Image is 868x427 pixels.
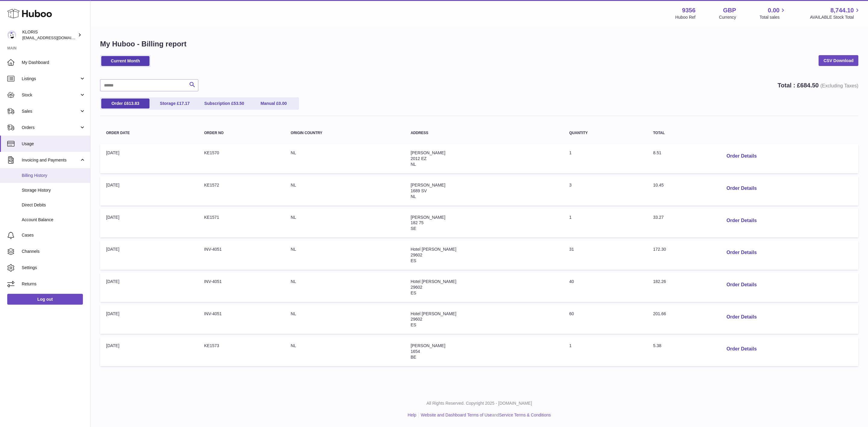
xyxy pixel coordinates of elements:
[499,413,551,417] a: Service Terms & Conditions
[563,209,647,238] td: 1
[563,144,647,173] td: 1
[819,55,858,66] a: CSV Download
[820,83,858,88] span: (Excluding Taxes)
[810,14,861,20] span: AVAILABLE Stock Total
[285,125,405,141] th: Origin Country
[719,14,736,20] div: Currency
[410,355,416,359] span: BE
[285,209,405,238] td: NL
[100,240,198,270] td: [DATE]
[410,194,416,199] span: NL
[22,60,86,65] span: My Dashboard
[198,273,285,302] td: INV-4051
[22,249,86,254] span: Channels
[722,182,761,195] button: Order Details
[126,101,139,106] span: 613.83
[198,240,285,270] td: INV-4051
[22,92,79,98] span: Stock
[285,337,405,366] td: NL
[563,125,647,141] th: Quantity
[7,294,83,305] a: Log out
[830,6,854,14] span: 8,744.10
[410,226,416,231] span: SE
[421,413,492,417] a: Website and Dashboard Terms of Use
[198,337,285,366] td: KE1573
[647,125,715,141] th: Total
[810,6,861,20] a: 8,744.10 AVAILABLE Stock Total
[722,343,761,355] button: Order Details
[198,125,285,141] th: Order no
[100,176,198,206] td: [DATE]
[22,217,86,223] span: Account Balance
[234,101,244,106] span: 53.50
[419,412,551,418] li: and
[722,215,761,227] button: Order Details
[198,305,285,334] td: INV-4051
[100,125,198,141] th: Order Date
[100,273,198,302] td: [DATE]
[285,305,405,334] td: NL
[410,183,445,187] span: [PERSON_NAME]
[408,413,417,417] a: Help
[200,99,248,108] a: Subscription £53.50
[653,183,664,187] span: 10.45
[653,215,664,220] span: 33.27
[22,187,86,193] span: Storage History
[563,305,647,334] td: 60
[7,30,16,39] img: internalAdmin-9356@internal.huboo.com
[675,14,696,20] div: Huboo Ref
[285,240,405,270] td: NL
[100,337,198,366] td: [DATE]
[22,29,77,41] div: KLORIS
[285,144,405,173] td: NL
[759,14,786,20] span: Total sales
[653,150,661,155] span: 8.51
[410,220,423,225] span: 182 75
[682,6,696,14] strong: 9356
[563,273,647,302] td: 40
[410,215,445,220] span: [PERSON_NAME]
[768,6,780,14] span: 0.00
[800,82,819,89] span: 684.50
[101,56,149,66] a: Current Month
[22,202,86,208] span: Direct Debits
[653,343,661,348] span: 5.38
[410,317,422,322] span: 29602
[22,125,79,130] span: Orders
[410,156,426,161] span: 2012 EZ
[95,400,863,406] p: All Rights Reserved. Copyright 2025 - [DOMAIN_NAME]
[410,258,416,263] span: ES
[722,311,761,323] button: Order Details
[100,144,198,173] td: [DATE]
[410,290,416,295] span: ES
[410,285,422,290] span: 29602
[285,273,405,302] td: NL
[410,311,456,316] span: Hotel [PERSON_NAME]
[100,305,198,334] td: [DATE]
[563,240,647,270] td: 31
[179,101,190,106] span: 17.17
[22,108,79,114] span: Sales
[22,232,86,238] span: Cases
[100,39,858,49] h1: My Huboo - Billing report
[759,6,786,20] a: 0.00 Total sales
[410,343,445,348] span: [PERSON_NAME]
[22,281,86,287] span: Returns
[22,265,86,271] span: Settings
[410,150,445,155] span: [PERSON_NAME]
[22,173,86,178] span: Billing History
[723,6,736,14] strong: GBP
[722,150,761,162] button: Order Details
[563,176,647,206] td: 3
[410,247,456,252] span: Hotel [PERSON_NAME]
[410,188,427,193] span: 1689 SV
[100,209,198,238] td: [DATE]
[22,141,86,147] span: Usage
[22,76,79,82] span: Listings
[278,101,287,106] span: 0.00
[410,349,420,354] span: 1654
[151,99,199,108] a: Storage £17.17
[563,337,647,366] td: 1
[410,322,416,327] span: ES
[22,157,79,163] span: Invoicing and Payments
